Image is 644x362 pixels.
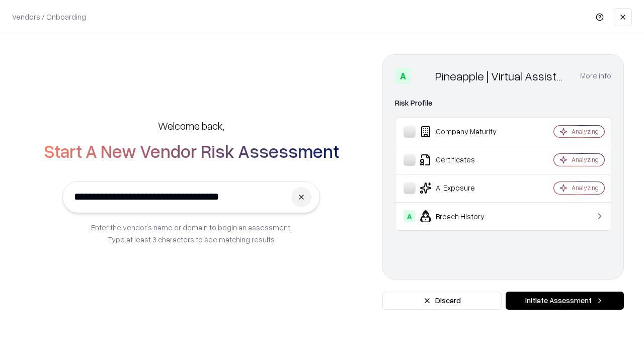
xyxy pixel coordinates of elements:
[404,126,524,138] div: Company Maturity
[395,97,611,109] div: Risk Profile
[415,68,431,84] img: Pineapple | Virtual Assistant Agency
[435,68,568,84] div: Pineapple | Virtual Assistant Agency
[382,292,502,310] button: Discard
[44,141,339,161] h2: Start A New Vendor Risk Assessment
[572,155,599,164] div: Analyzing
[404,210,416,222] div: A
[12,12,86,22] p: Vendors / Onboarding
[580,67,611,85] button: More info
[506,292,624,310] button: Initiate Assessment
[158,119,224,133] h5: Welcome back,
[572,184,599,192] div: Analyzing
[91,221,292,245] p: Enter the vendor’s name or domain to begin an assessment. Type at least 3 characters to see match...
[404,182,524,194] div: AI Exposure
[404,210,524,222] div: Breach History
[404,154,524,166] div: Certificates
[395,68,411,84] div: A
[572,127,599,136] div: Analyzing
